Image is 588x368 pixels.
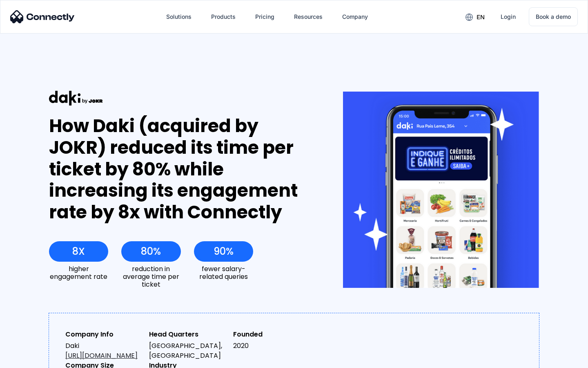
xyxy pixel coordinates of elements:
aside: Language selected: English [8,354,49,365]
div: Company Info [65,330,143,339]
div: reduction in average time per ticket [121,265,180,289]
div: Solutions [166,11,192,22]
a: Pricing [249,7,281,27]
div: 2020 [233,341,310,351]
div: Login [501,11,516,22]
a: Book a demo [529,7,578,26]
div: higher engagement rate [49,265,108,280]
div: Head Quarters [149,330,226,339]
ul: Language list [16,354,49,365]
div: Daki [65,341,143,361]
div: 8X [72,246,85,257]
div: Pricing [255,11,274,22]
div: en [477,11,485,23]
a: Login [494,7,522,27]
div: Resources [294,11,323,22]
div: How Daki (acquired by JOKR) reduced its time per ticket by 80% while increasing its engagement ra... [49,115,313,223]
div: [GEOGRAPHIC_DATA], [GEOGRAPHIC_DATA] [149,341,226,361]
div: 90% [214,246,234,257]
img: Connectly Logo [10,10,75,23]
div: Products [211,11,236,22]
div: Company [342,11,368,22]
div: fewer salary-related queries [194,265,253,280]
a: [URL][DOMAIN_NAME] [65,351,138,360]
div: 80% [141,246,161,257]
div: Founded [233,330,310,339]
